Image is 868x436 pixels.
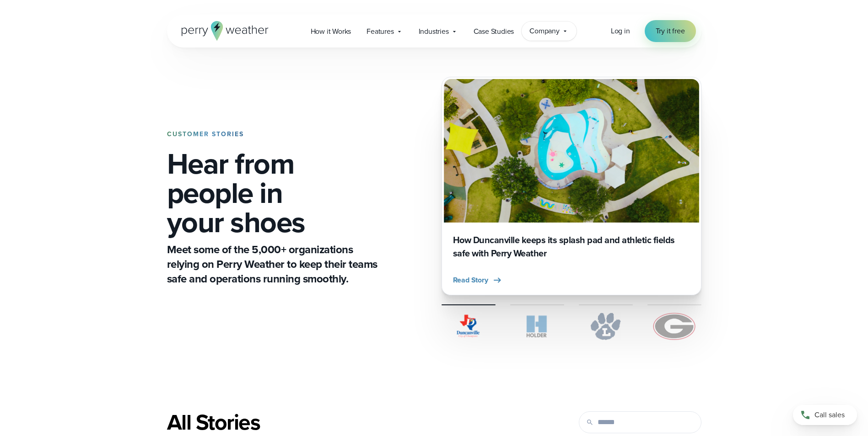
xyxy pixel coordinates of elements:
img: Duncanville Splash Pad [444,79,699,223]
span: Industries [419,26,449,37]
a: Try it free [645,20,696,42]
span: Log in [611,26,630,36]
a: Case Studies [466,22,522,41]
a: How it Works [303,22,359,41]
a: Duncanville Splash Pad How Duncanville keeps its splash pad and athletic fields safe with Perry W... [442,77,701,295]
span: Call sales [814,409,845,420]
span: Try it free [656,26,685,37]
h3: How Duncanville keeps its splash pad and athletic fields safe with Perry Weather [453,234,690,260]
span: Company [529,26,560,37]
span: Case Studies [474,26,514,37]
button: Read Story [453,275,503,286]
span: How it Works [311,26,351,37]
img: City of Duncanville Logo [442,313,496,340]
img: Holder.svg [510,313,564,340]
div: All Stories [167,409,518,435]
h1: Hear from people in your shoes [167,149,381,237]
div: slideshow [442,77,701,295]
a: Log in [611,26,630,37]
a: Call sales [793,405,857,425]
p: Meet some of the 5,000+ organizations relying on Perry Weather to keep their teams safe and opera... [167,242,381,286]
div: 1 of 4 [442,77,701,295]
span: Read Story [453,275,488,286]
strong: CUSTOMER STORIES [167,129,244,139]
span: Features [367,26,394,37]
